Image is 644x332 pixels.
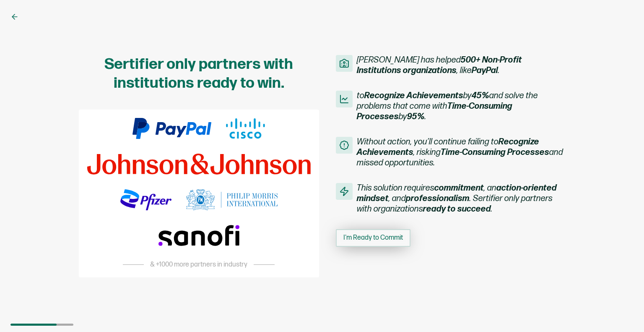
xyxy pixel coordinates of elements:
[357,55,522,76] b: 500+ Non-Profit Institutions organizations
[441,147,549,157] b: Time-Consuming Processes
[357,183,557,204] b: action-oriented mindset
[364,91,463,101] b: Recognize Achievements
[158,225,239,246] img: sanofi-logo.svg
[357,137,565,168] span: Without action, you’ll continue failing to , risking and missed opportunities.
[472,91,489,101] b: 45%
[79,55,319,93] h1: Sertifier only partners with institutions ready to win.
[407,112,425,122] b: 95%
[434,183,484,193] b: commitment
[504,238,644,332] iframe: Chat Widget
[120,189,171,210] img: pfizer-logo.svg
[87,154,311,175] img: jj-logo.svg
[343,235,403,241] span: I'm Ready to Commit
[357,55,565,76] span: [PERSON_NAME] has helped , like .
[186,189,278,210] img: philip-morris-logo.svg
[472,65,498,76] b: PayPal
[423,204,491,214] b: ready to succeed
[336,229,410,247] button: I'm Ready to Commit
[357,183,565,214] span: This solution requires , an , and . Sertifier only partners with organizations .
[357,91,565,122] span: to by and solve the problems that come with by .
[357,137,539,157] b: Recognize Achievements
[150,261,247,269] span: & +1000 more partners in industry
[132,118,212,139] img: paypal-logo.svg
[357,101,512,122] b: Time-Consuming Processes
[226,118,265,139] img: cisco-logo.svg
[406,193,470,204] b: professionalism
